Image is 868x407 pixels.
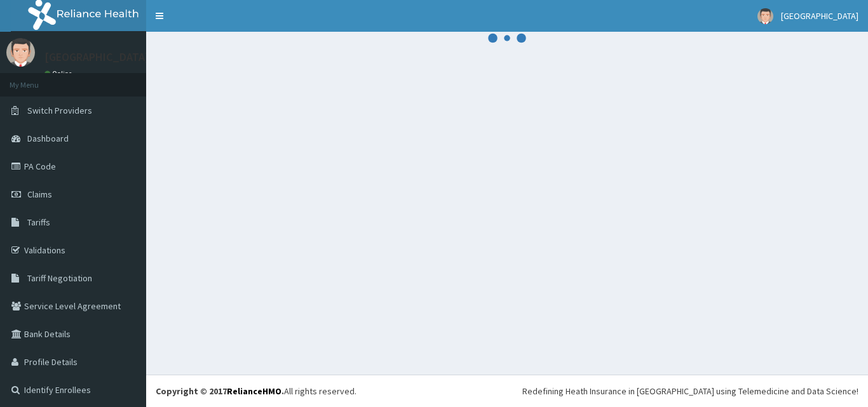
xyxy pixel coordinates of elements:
[146,375,868,407] footer: All rights reserved.
[44,69,75,78] a: Online
[757,8,773,24] img: User Image
[44,51,149,63] p: [GEOGRAPHIC_DATA]
[227,385,281,397] a: RelianceHMO
[781,10,858,22] span: [GEOGRAPHIC_DATA]
[27,105,92,116] span: Switch Providers
[27,133,69,144] span: Dashboard
[27,272,92,284] span: Tariff Negotiation
[27,189,52,200] span: Claims
[156,385,284,397] strong: Copyright © 2017 .
[27,217,50,228] span: Tariffs
[488,19,526,57] svg: audio-loading
[522,385,858,397] div: Redefining Heath Insurance in [GEOGRAPHIC_DATA] using Telemedicine and Data Science!
[6,38,35,67] img: User Image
